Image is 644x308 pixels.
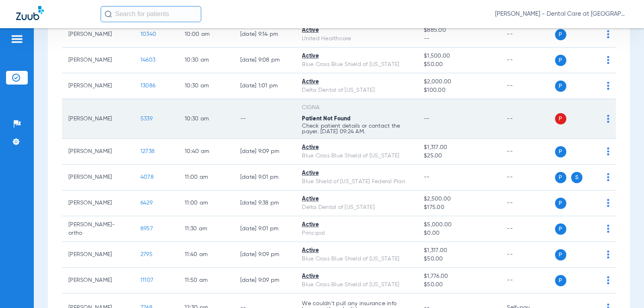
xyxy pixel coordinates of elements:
[302,221,411,229] div: Active
[302,229,411,238] div: Principal
[105,10,112,18] img: Search Icon
[302,26,411,35] div: Active
[607,30,609,38] img: group-dot-blue.svg
[555,81,566,92] span: P
[302,203,411,212] div: Delta Dental of [US_STATE]
[62,73,134,99] td: [PERSON_NAME]
[424,272,494,281] span: $1,776.00
[571,172,582,183] span: S
[140,200,153,206] span: 6429
[607,225,609,233] img: group-dot-blue.svg
[302,178,411,186] div: Blue Shield of [US_STATE] Federal Plan
[140,83,155,89] span: 13086
[234,73,296,99] td: [DATE] 1:01 PM
[62,190,134,216] td: [PERSON_NAME]
[302,52,411,60] div: Active
[302,78,411,86] div: Active
[424,246,494,255] span: $1,317.00
[62,22,134,48] td: [PERSON_NAME]
[302,246,411,255] div: Active
[178,22,234,48] td: 10:00 AM
[140,31,156,37] span: 10340
[424,78,494,86] span: $2,000.00
[178,268,234,294] td: 11:50 AM
[302,60,411,69] div: Blue Cross Blue Shield of [US_STATE]
[500,190,555,216] td: --
[178,48,234,73] td: 10:30 AM
[234,139,296,165] td: [DATE] 9:09 PM
[424,86,494,95] span: $100.00
[234,99,296,139] td: --
[424,152,494,160] span: $25.00
[178,165,234,190] td: 11:00 AM
[302,123,411,134] p: Check patient details or contact the payer. [DATE] 09:24 AM.
[424,116,430,122] span: --
[607,199,609,207] img: group-dot-blue.svg
[555,249,566,260] span: P
[234,22,296,48] td: [DATE] 9:14 PM
[555,275,566,286] span: P
[607,276,609,284] img: group-dot-blue.svg
[16,6,44,20] img: Zuub Logo
[555,172,566,183] span: P
[424,143,494,152] span: $1,317.00
[500,99,555,139] td: --
[178,190,234,216] td: 11:00 AM
[302,35,411,43] div: United Healthcare
[62,48,134,73] td: [PERSON_NAME]
[140,252,153,257] span: 2795
[234,268,296,294] td: [DATE] 9:09 PM
[140,226,153,232] span: 8957
[607,173,609,181] img: group-dot-blue.svg
[607,250,609,258] img: group-dot-blue.svg
[424,195,494,203] span: $2,500.00
[424,255,494,263] span: $50.00
[495,10,628,18] span: [PERSON_NAME] - Dental Care at [GEOGRAPHIC_DATA]
[424,60,494,69] span: $50.00
[500,242,555,268] td: --
[607,56,609,64] img: group-dot-blue.svg
[62,139,134,165] td: [PERSON_NAME]
[424,35,494,43] span: --
[62,165,134,190] td: [PERSON_NAME]
[62,216,134,242] td: [PERSON_NAME]-ortho
[302,116,351,122] span: Patient Not Found
[302,195,411,203] div: Active
[234,190,296,216] td: [DATE] 9:38 PM
[555,223,566,235] span: P
[555,113,566,124] span: P
[500,165,555,190] td: --
[10,34,23,44] img: hamburger-icon
[302,152,411,160] div: Blue Cross Blue Shield of [US_STATE]
[424,52,494,60] span: $1,500.00
[178,242,234,268] td: 11:40 AM
[500,48,555,73] td: --
[500,139,555,165] td: --
[607,147,609,155] img: group-dot-blue.svg
[500,216,555,242] td: --
[302,169,411,178] div: Active
[302,86,411,95] div: Delta Dental of [US_STATE]
[424,221,494,229] span: $5,000.00
[234,242,296,268] td: [DATE] 9:09 PM
[555,55,566,66] span: P
[302,281,411,289] div: Blue Cross Blue Shield of [US_STATE]
[424,281,494,289] span: $50.00
[302,103,411,112] div: CIGNA
[140,149,155,154] span: 12738
[140,57,155,63] span: 14603
[555,198,566,209] span: P
[62,268,134,294] td: [PERSON_NAME]
[424,229,494,238] span: $0.00
[178,99,234,139] td: 10:30 AM
[178,216,234,242] td: 11:30 AM
[500,268,555,294] td: --
[234,216,296,242] td: [DATE] 9:01 PM
[302,272,411,281] div: Active
[234,165,296,190] td: [DATE] 9:01 PM
[555,146,566,157] span: P
[555,29,566,40] span: P
[140,277,153,283] span: 11107
[424,203,494,212] span: $175.00
[302,143,411,152] div: Active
